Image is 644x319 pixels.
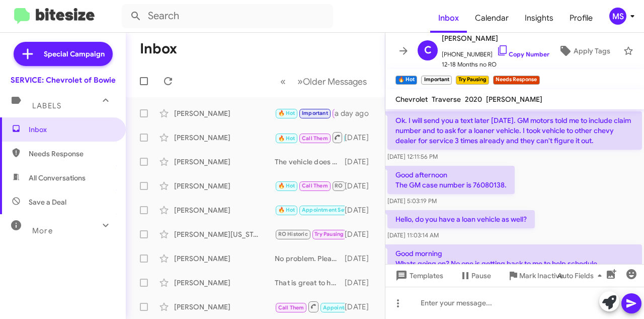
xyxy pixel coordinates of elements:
button: Templates [385,267,451,285]
span: Mark Inactive [519,267,563,285]
span: Try Pausing [314,231,344,237]
span: RO Historic [278,231,308,237]
div: Inbound Call [275,300,345,313]
span: Important [302,110,328,116]
span: 12-18 Months no RO [442,59,549,70]
span: « [280,75,286,88]
span: Chevrolet [395,95,428,104]
div: [DATE] [345,229,377,239]
span: All Conversations [29,173,86,183]
div: That is great to hear. If you need service please give us a call! [275,278,345,288]
span: Templates [393,267,443,285]
div: Ok [275,180,345,192]
div: [PERSON_NAME] [174,205,275,215]
span: [DATE] 5:03:19 PM [387,197,437,205]
div: [PERSON_NAME] [174,108,275,118]
div: [PERSON_NAME] [174,157,275,167]
span: More [32,226,53,235]
p: Hello, do you have a loan vehicle as well? [387,210,535,228]
span: Traverse [432,95,461,104]
div: [DATE] [345,133,377,143]
button: Mark Inactive [499,267,572,285]
div: The vehicle does still require maintenance when the warranty expires. Our system can calculate ti... [275,157,345,167]
span: Inbox [29,124,114,135]
div: No problem. Please let us know if we can assist with scheduling service :) [275,253,345,264]
small: 🔥 Hot [395,76,417,85]
div: [PERSON_NAME] [174,133,275,143]
span: 🔥 Hot [278,110,295,116]
div: [DATE] [345,253,377,264]
div: [DATE] [345,205,377,215]
a: Insights [517,4,561,33]
p: Good morning Whats going on? No one is getting back to me to help schedule appointment. [387,244,642,283]
small: Needs Response [493,76,539,85]
span: Pause [471,267,491,285]
span: Call Them [278,304,304,311]
h1: Inbox [140,41,177,57]
nav: Page navigation example [275,71,373,92]
span: 🔥 Hot [278,182,295,189]
span: Save a Deal [29,197,66,207]
div: Ok tha k you [275,107,335,119]
small: Important [421,76,451,85]
div: [DATE] [345,181,377,191]
span: C [424,42,432,58]
div: MS [609,8,626,25]
span: 🔥 Hot [278,135,295,142]
button: Previous [274,71,292,92]
a: Copy Number [497,50,549,58]
span: Call Them [302,182,328,189]
span: [PERSON_NAME] [442,32,549,44]
span: 2020 [465,95,482,104]
a: Inbox [430,4,467,33]
a: Calendar [467,4,517,33]
div: [DATE] [345,278,377,288]
span: [DATE] 11:03:14 AM [387,231,439,239]
p: Good afternoon The GM case number is 76080138. [387,166,515,194]
span: RO [335,182,343,189]
div: [PERSON_NAME] [174,278,275,288]
span: » [297,75,303,88]
div: Good afternoon! I saw that you gave us a call [DATE], and just wanted to check in to see if you w... [275,131,345,144]
div: [PERSON_NAME] [174,181,275,191]
p: Ok. I will send you a text later [DATE]. GM motors told me to include claim number and to ask for... [387,111,642,150]
span: Appointment Set [302,207,346,213]
div: [PERSON_NAME][US_STATE] [174,229,275,239]
button: Auto Fields [549,267,614,285]
div: [PERSON_NAME] [174,253,275,264]
span: Older Messages [303,76,367,87]
span: Needs Response [29,149,114,159]
div: [PERSON_NAME] [174,302,275,312]
span: Call Them [302,135,328,142]
div: Great, you're all set, sorry for the mixup [275,204,345,216]
button: Apply Tags [549,42,618,60]
span: Labels [32,101,61,110]
span: Appointment Set [323,304,367,311]
div: [DATE] [345,302,377,312]
button: MS [601,8,633,25]
span: Apply Tags [574,42,610,60]
span: Auto Fields [557,267,606,285]
span: [PHONE_NUMBER] [442,44,549,59]
input: Search [122,4,333,28]
a: Profile [561,4,601,33]
div: SERVICE: Chevrolet of Bowie [11,75,116,85]
span: [DATE] 12:11:56 PM [387,153,438,160]
button: Next [291,71,373,92]
span: Special Campaign [44,49,105,59]
span: [PERSON_NAME] [486,95,542,104]
div: a day ago [335,108,377,118]
span: 🔥 Hot [278,207,295,213]
a: Special Campaign [14,42,113,66]
button: Pause [451,267,499,285]
div: [DATE] [345,157,377,167]
div: Hello, my name is [PERSON_NAME]. I forwarded this information over to the manager! [275,228,345,240]
small: Try Pausing [456,76,489,85]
